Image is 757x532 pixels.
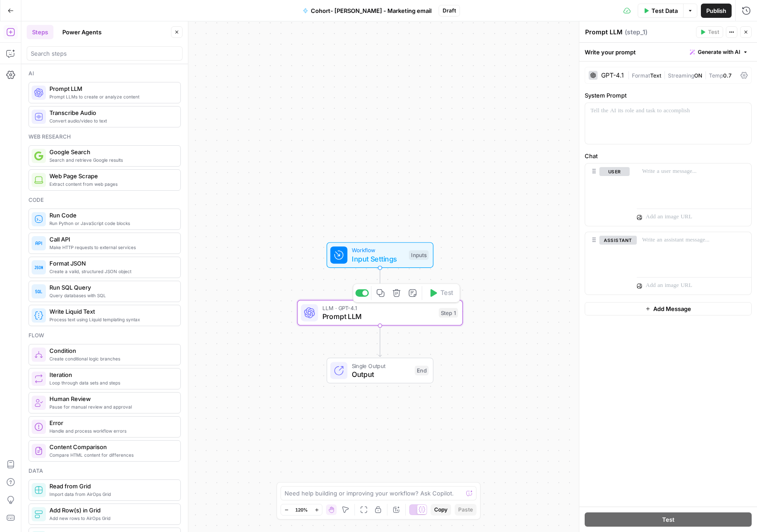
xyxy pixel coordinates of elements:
button: assistant [599,236,637,245]
div: LLM · GPT-4.1Prompt LLMStep 1Test [297,300,463,326]
div: End [415,366,428,376]
span: Format [632,72,650,79]
div: Inputs [409,250,428,260]
span: Input Settings [352,254,405,264]
span: | [661,70,668,79]
span: Make HTTP requests to external services [49,244,173,251]
button: Cohort- [PERSON_NAME] - Marketing email [297,4,437,18]
span: Add new rows to AirOps Grid [49,515,173,522]
button: Test [424,286,457,300]
span: Create a valid, structured JSON object [49,268,173,275]
span: Publish [706,6,726,15]
button: Publish [701,4,732,18]
span: Workflow [352,246,405,254]
span: Read from Grid [49,482,173,491]
span: ON [694,72,702,79]
div: Write your prompt [579,43,757,61]
div: assistant [585,232,630,295]
span: Handle and process workflow errors [49,427,173,434]
span: | [627,70,632,79]
button: Test [696,26,723,38]
button: Generate with AI [686,46,752,58]
span: Pause for manual review and approval [49,403,173,410]
span: 120% [295,506,308,513]
button: Paste [455,504,476,516]
button: user [599,167,630,176]
span: Content Comparison [49,442,173,451]
span: Format JSON [49,259,173,268]
span: Human Review [49,394,173,403]
span: Error [49,418,173,427]
span: Prompt LLMs to create or analyze content [49,93,173,100]
span: Prompt LLM [322,311,435,322]
span: Web Page Scrape [49,172,173,180]
span: LLM · GPT-4.1 [322,304,435,312]
button: Steps [27,25,53,39]
div: Web research [28,133,181,141]
div: GPT-4.1 [601,72,624,78]
button: Add Message [585,302,752,315]
span: Test [440,288,453,298]
span: Add Row(s) in Grid [49,506,173,515]
div: Ai [28,70,181,78]
span: Test [708,28,719,36]
span: | [702,70,709,79]
span: Test Data [651,6,678,15]
button: Test [585,512,752,527]
div: Flow [28,331,181,340]
div: user [585,164,630,226]
span: Paste [458,506,473,514]
span: Run Code [49,211,173,220]
span: Process text using Liquid templating syntax [49,316,173,323]
span: Temp [709,72,723,79]
span: Convert audio/video to text [49,117,173,124]
img: vrinnnclop0vshvmafd7ip1g7ohf [34,446,43,455]
label: Chat [585,151,752,160]
button: Copy [431,504,451,516]
span: Add Message [653,304,691,313]
span: Test [662,515,675,524]
textarea: Prompt LLM [585,28,623,37]
button: Test Data [638,4,683,18]
g: Edge from step_1 to end [378,325,382,357]
span: Extract content from web pages [49,180,173,188]
span: Text [650,72,661,79]
label: System Prompt [585,91,752,100]
span: Loop through data sets and steps [49,379,173,386]
div: Code [28,196,181,204]
span: Search and retrieve Google results [49,156,173,164]
span: ( step_1 ) [625,28,647,37]
span: Write Liquid Text [49,307,173,316]
span: Streaming [668,72,694,79]
span: Run Python or JavaScript code blocks [49,220,173,227]
button: Power Agents [57,25,107,39]
span: 0.7 [723,72,732,79]
span: Import data from AirOps Grid [49,491,173,498]
span: Prompt LLM [49,84,173,93]
span: Run SQL Query [49,283,173,292]
div: Single OutputOutputEnd [297,358,463,384]
span: Copy [434,506,448,514]
span: Cohort- [PERSON_NAME] - Marketing email [311,6,431,15]
span: Iteration [49,370,173,379]
span: Transcribe Audio [49,108,173,117]
div: Data [28,467,181,475]
span: Condition [49,346,173,355]
span: Query databases with SQL [49,292,173,299]
span: Create conditional logic branches [49,355,173,362]
div: WorkflowInput SettingsInputs [297,242,463,268]
span: Single Output [352,361,411,370]
span: Compare HTML content for differences [49,451,173,458]
span: Draft [443,7,456,15]
span: Google Search [49,147,173,156]
span: Call API [49,235,173,244]
div: Step 1 [439,308,458,318]
input: Search steps [31,49,179,58]
span: Output [352,369,411,380]
span: Generate with AI [698,48,740,56]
